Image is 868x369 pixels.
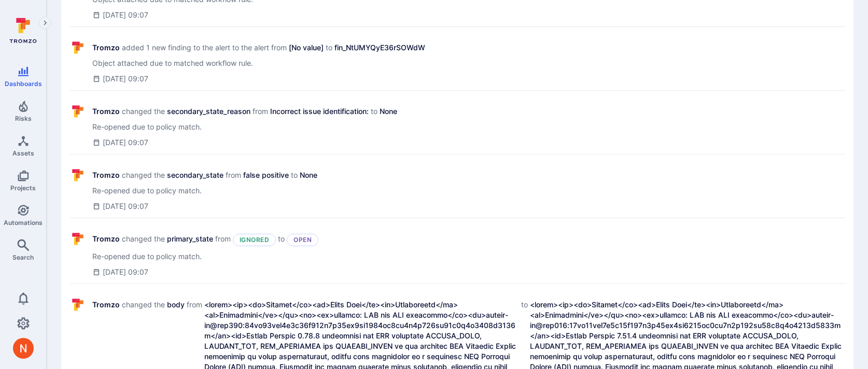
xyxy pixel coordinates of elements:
span: Tromzo [92,106,120,117]
span: changed the [122,106,165,117]
span: Object attached due to matched workflow rule. [92,58,425,68]
span: added 1 new finding to the alert [122,42,230,53]
span: false positive [243,170,289,180]
span: Tromzo [92,42,120,53]
span: Tromzo [92,234,120,246]
span: from [226,170,241,180]
span: [DATE] 09:07 [103,137,148,148]
span: to the alert [232,42,269,53]
span: Re-opened due to policy match. [92,122,397,132]
span: Re-opened due to policy match. [92,186,317,196]
span: None [300,170,317,180]
span: Automations [4,219,43,226]
span: to [291,170,298,180]
span: fin_NtUMYQyE36rSOWdW [334,42,425,53]
span: secondary_state [167,170,223,180]
button: Expand navigation menu [39,17,51,29]
span: [DATE] 09:07 [103,10,148,20]
span: Assets [12,149,34,157]
span: to [371,106,377,117]
span: to [278,234,285,246]
span: None [380,106,397,117]
span: Projects [10,184,36,192]
span: changed the [122,234,165,246]
span: from [253,106,268,117]
span: Risks [15,115,32,122]
span: [DATE] 09:07 [103,201,148,211]
span: Search [12,253,34,261]
div: Neeren Patki [13,338,34,359]
span: Tromzo [92,170,120,180]
div: Ignored [233,234,276,246]
span: from [271,42,287,53]
span: changed the [122,170,165,180]
span: Re-opened due to policy match. [92,251,318,262]
i: Expand navigation menu [41,19,49,27]
div: Open [287,234,318,246]
span: primary_state [167,234,213,246]
span: Incorrect issue identification: [270,106,369,117]
span: secondary_state_reason [167,106,250,117]
span: [No value] [289,42,324,53]
span: [DATE] 09:07 [103,74,148,84]
span: [DATE] 09:07 [103,267,148,277]
span: Dashboards [5,80,42,88]
span: to [326,42,332,53]
img: ACg8ocIprwjrgDQnDsNSk9Ghn5p5-B8DpAKWoJ5Gi9syOE4K59tr4Q=s96-c [13,338,34,359]
span: from [215,234,231,246]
